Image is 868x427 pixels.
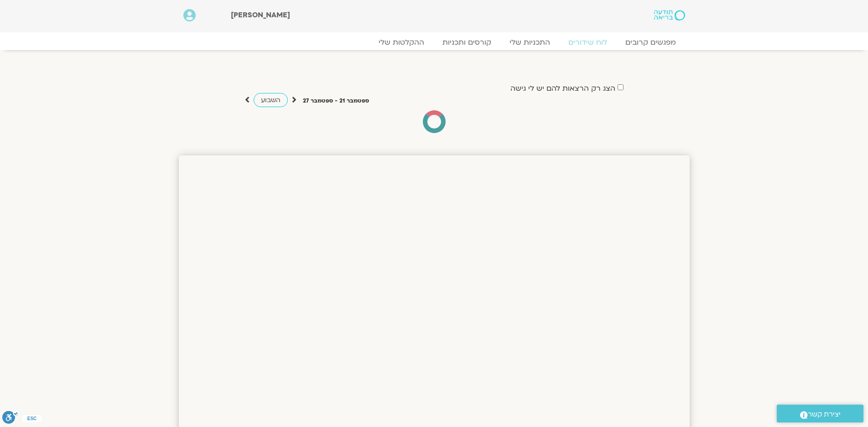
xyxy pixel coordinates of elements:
nav: Menu [183,38,685,47]
a: לוח שידורים [559,38,616,47]
a: קורסים ותכניות [433,38,500,47]
span: יצירת קשר [808,408,841,421]
span: [PERSON_NAME] [231,10,290,20]
p: ספטמבר 21 - ספטמבר 27 [303,96,369,106]
a: ההקלטות שלי [369,38,433,47]
a: מפגשים קרובים [616,38,685,47]
a: יצירת קשר [777,405,863,422]
label: הצג רק הרצאות להם יש לי גישה [510,84,615,93]
a: התכניות שלי [500,38,559,47]
a: השבוע [254,93,288,107]
span: השבוע [261,96,281,104]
